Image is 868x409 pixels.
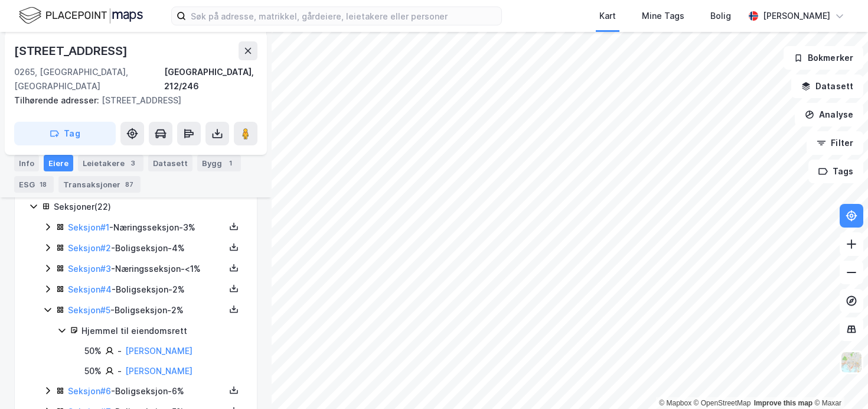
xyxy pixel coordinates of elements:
[14,122,116,145] button: Tag
[54,200,243,214] div: Seksjoner ( 22 )
[68,222,109,232] a: Seksjon#1
[14,65,164,93] div: 0265, [GEOGRAPHIC_DATA], [GEOGRAPHIC_DATA]
[68,305,110,315] a: Seksjon#5
[224,157,236,169] div: 1
[791,74,863,98] button: Datasett
[123,178,136,190] div: 87
[14,176,54,193] div: ESG
[754,399,812,407] a: Improve this map
[599,9,616,23] div: Kart
[78,155,143,171] div: Leietakere
[14,93,248,108] div: [STREET_ADDRESS]
[807,131,863,155] button: Filter
[197,155,241,171] div: Bygg
[710,9,731,23] div: Bolig
[68,283,225,297] div: - Boligseksjon - 2%
[81,324,243,338] div: Hjemmel til eiendomsrett
[37,178,49,190] div: 18
[642,9,684,23] div: Mine Tags
[14,41,130,60] div: [STREET_ADDRESS]
[68,241,225,255] div: - Boligseksjon - 4%
[125,366,192,376] a: [PERSON_NAME]
[186,7,501,25] input: Søk på adresse, matrikkel, gårdeiere, leietakere eller personer
[840,351,863,374] img: Z
[68,220,225,235] div: - Næringsseksjon - 3%
[763,9,830,23] div: [PERSON_NAME]
[84,364,102,378] div: 50%
[68,384,225,398] div: - Boligseksjon - 6%
[68,284,112,294] a: Seksjon#4
[68,262,225,276] div: - Næringsseksjon - <1%
[19,5,143,26] img: logo.f888ab2527a4732fd821a326f86c7f29.svg
[68,243,111,253] a: Seksjon#2
[808,160,863,183] button: Tags
[118,344,122,358] div: -
[809,352,868,409] iframe: Chat Widget
[58,176,141,193] div: Transaksjoner
[68,264,111,274] a: Seksjon#3
[84,344,102,358] div: 50%
[659,399,691,407] a: Mapbox
[68,386,111,396] a: Seksjon#6
[118,364,122,378] div: -
[784,46,863,70] button: Bokmerker
[795,103,863,126] button: Analyse
[694,399,751,407] a: OpenStreetMap
[68,303,225,317] div: - Boligseksjon - 2%
[164,65,257,93] div: [GEOGRAPHIC_DATA], 212/246
[148,155,192,171] div: Datasett
[14,95,102,105] span: Tilhørende adresser:
[127,157,139,169] div: 3
[14,155,39,171] div: Info
[809,352,868,409] div: Kontrollprogram for chat
[44,155,73,171] div: Eiere
[125,346,192,356] a: [PERSON_NAME]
